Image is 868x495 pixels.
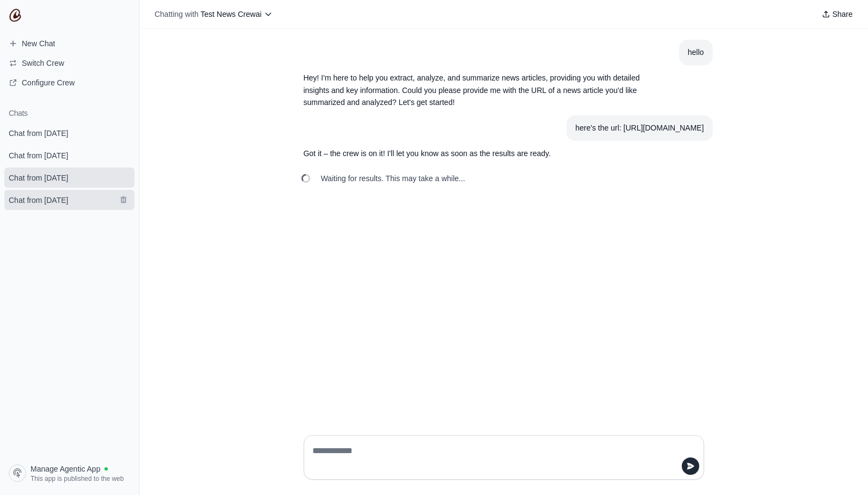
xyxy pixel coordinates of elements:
section: User message [679,40,713,65]
section: User message [567,115,712,141]
span: Test News Crewai [201,10,262,18]
p: Hey! I'm here to help you extract, analyze, and summarize news articles, providing you with detai... [304,72,652,109]
span: Chat from [DATE] [9,195,68,206]
span: Chat from [DATE] [9,150,68,161]
a: New Chat [4,35,134,52]
section: Response [295,65,661,115]
p: Got it – the crew is on it! I'll let you know as soon as the results are ready. [304,147,652,160]
span: Chat from [DATE] [9,128,68,139]
div: hello [688,46,704,59]
button: Chatting with Test News Crewai [150,7,277,22]
img: CrewAI Logo [9,9,22,22]
a: Chat from [DATE] [4,168,134,188]
span: Manage Agentic App [30,463,100,474]
span: Switch Crew [22,58,64,69]
span: Configure Crew [22,77,75,88]
span: Share [833,9,853,20]
span: Chatting with [155,9,199,20]
a: Chat from [DATE] [4,190,134,210]
span: This app is published to the web [30,474,124,483]
a: Chat from [DATE] [4,145,134,165]
button: Share [817,7,857,22]
section: Response [295,141,661,166]
button: Switch Crew [4,54,134,72]
a: Manage Agentic App This app is published to the web [4,460,134,486]
a: Chat from [DATE] [4,123,134,143]
div: here's the url: [URL][DOMAIN_NAME] [575,122,704,134]
a: Configure Crew [4,74,134,91]
span: Waiting for results. This may take a while... [321,173,465,184]
span: New Chat [22,38,55,49]
span: Chat from [DATE] [9,172,68,183]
